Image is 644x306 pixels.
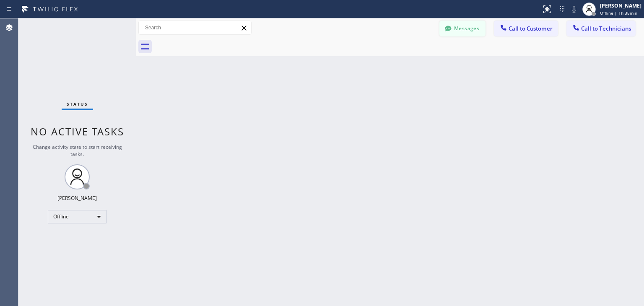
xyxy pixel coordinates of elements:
div: Offline [48,210,106,223]
span: Change activity state to start receiving tasks. [33,143,122,158]
button: Call to Customer [494,21,558,36]
span: No active tasks [31,124,124,138]
div: [PERSON_NAME] [600,2,641,9]
button: Messages [439,21,486,36]
input: Search [139,21,251,34]
span: Status [67,101,88,107]
div: [PERSON_NAME] [57,194,97,202]
span: Offline | 1h 38min [600,10,637,16]
button: Call to Technicians [566,21,636,36]
button: Mute [568,3,580,15]
span: Call to Technicians [581,25,631,32]
span: Call to Customer [509,25,553,32]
